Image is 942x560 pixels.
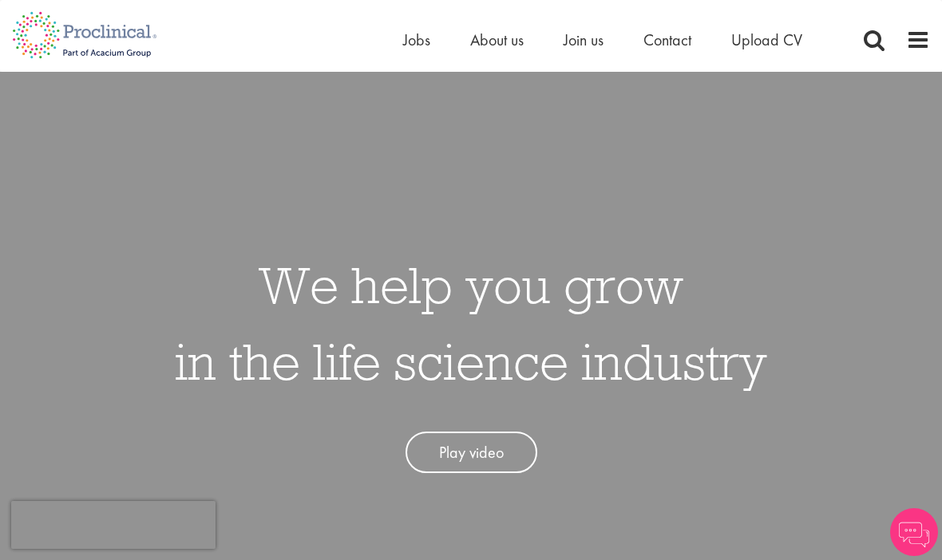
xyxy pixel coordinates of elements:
[175,246,767,400] h1: We help you grow in the life science industry
[564,30,604,50] a: Join us
[890,508,938,556] img: Chatbot
[643,30,691,50] a: Contact
[403,30,430,50] a: Jobs
[470,30,524,50] a: About us
[406,432,537,474] a: Play video
[731,30,802,50] a: Upload CV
